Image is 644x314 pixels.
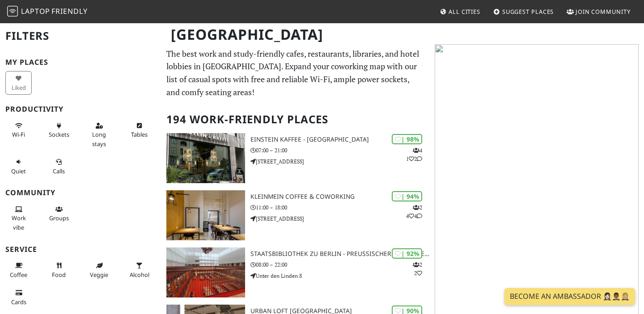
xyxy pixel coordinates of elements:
[166,106,424,133] h2: 194 Work-Friendly Places
[250,272,429,280] p: Unter den Linden 8
[250,193,429,201] h3: KleinMein Coffee & Coworking
[406,146,422,163] p: 4 1 2
[11,298,26,306] span: Credit cards
[7,6,18,17] img: LaptopFriendly
[161,190,429,240] a: KleinMein Coffee & Coworking | 94% 244 KleinMein Coffee & Coworking 11:00 – 18:00 [STREET_ADDRESS]
[576,8,631,16] span: Join Community
[161,133,429,183] a: Einstein Kaffee - Charlottenburg | 98% 412 Einstein Kaffee - [GEOGRAPHIC_DATA] 07:00 – 21:00 [STR...
[164,22,428,47] h1: [GEOGRAPHIC_DATA]
[250,260,429,269] p: 08:00 – 22:00
[250,214,429,223] p: [STREET_ADDRESS]
[5,58,156,67] h3: My Places
[250,136,429,143] h3: Einstein Kaffee - [GEOGRAPHIC_DATA]
[130,271,149,279] span: Alcohol
[46,118,72,142] button: Sockets
[502,8,554,16] span: Suggest Places
[166,190,245,240] img: KleinMein Coffee & Coworking
[250,146,429,155] p: 07:00 – 21:00
[12,130,25,138] span: Stable Wi-Fi
[5,202,32,234] button: Work vibe
[166,247,245,297] img: Staatsbibliothek zu Berlin - Preußischer Kulturbesitz
[392,134,422,144] div: | 98%
[131,130,148,138] span: Work-friendly tables
[51,6,87,16] span: Friendly
[49,130,69,138] span: Power sockets
[46,258,72,282] button: Food
[90,271,108,279] span: Veggie
[5,285,32,309] button: Cards
[126,118,153,142] button: Tables
[92,130,106,147] span: Long stays
[490,4,558,20] a: Suggest Places
[436,4,484,20] a: All Cities
[10,271,27,279] span: Coffee
[12,214,26,231] span: People working
[166,133,245,183] img: Einstein Kaffee - Charlottenburg
[250,203,429,212] p: 11:00 – 18:00
[5,188,156,197] h3: Community
[161,247,429,297] a: Staatsbibliothek zu Berlin - Preußischer Kulturbesitz | 92% 22 Staatsbibliothek zu Berlin - Preuß...
[126,258,153,282] button: Alcohol
[392,248,422,259] div: | 92%
[49,214,69,222] span: Group tables
[449,8,480,16] span: All Cities
[5,258,32,282] button: Coffee
[5,22,156,50] h2: Filters
[392,191,422,201] div: | 94%
[11,167,26,175] span: Quiet
[5,118,32,142] button: Wi-Fi
[5,155,32,178] button: Quiet
[21,6,50,16] span: Laptop
[5,105,156,113] h3: Productivity
[46,155,72,178] button: Calls
[406,203,422,220] p: 2 4 4
[46,202,72,226] button: Groups
[250,157,429,166] p: [STREET_ADDRESS]
[250,250,429,258] h3: Staatsbibliothek zu Berlin - Preußischer Kulturbesitz
[166,47,424,99] p: The best work and study-friendly cafes, restaurants, libraries, and hotel lobbies in [GEOGRAPHIC_...
[86,118,112,151] button: Long stays
[563,4,634,20] a: Join Community
[504,288,635,305] a: Become an Ambassador 🤵🏻‍♀️🤵🏾‍♂️🤵🏼‍♀️
[5,245,156,254] h3: Service
[86,258,112,282] button: Veggie
[53,167,65,175] span: Video/audio calls
[52,271,66,279] span: Food
[413,260,422,277] p: 2 2
[7,4,88,20] a: LaptopFriendly LaptopFriendly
